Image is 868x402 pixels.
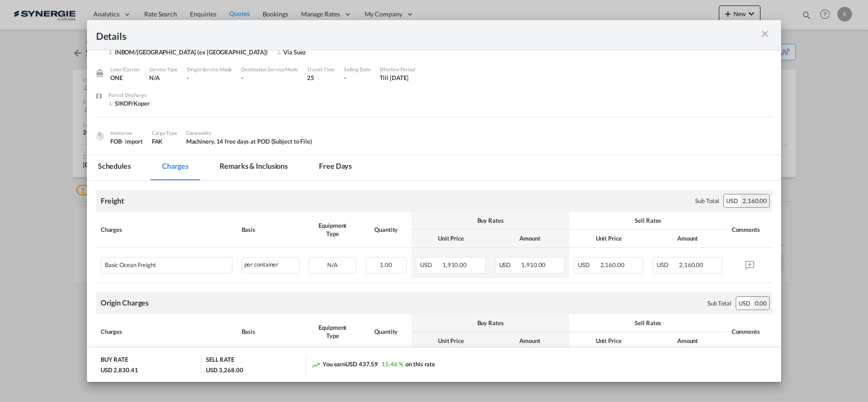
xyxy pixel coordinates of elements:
[344,74,371,82] div: -
[216,138,312,145] span: 14 free days at POD (Subject to File)
[152,129,177,137] div: Cargo Type
[679,261,703,268] span: 2,160.00
[740,194,769,207] div: 2,160.00
[101,366,138,374] div: USD 2,830.41
[416,216,565,225] div: Buy Rates
[187,65,232,74] div: Origin Service Mode
[365,327,407,336] div: Quantity
[736,297,753,310] div: USD
[420,261,441,268] span: USD
[214,138,215,145] span: ,
[442,261,467,268] span: 1,910.00
[108,99,182,107] div: SIKOP/Koper
[101,355,128,366] div: BUY RATE
[101,196,124,206] div: Freight
[110,65,140,74] div: Liner/Carrier
[309,221,356,238] div: Equipment Type
[727,212,772,247] th: Comments
[695,197,719,205] div: Sub Total
[307,65,335,74] div: Transit Time
[206,355,234,366] div: SELL RATE
[648,332,727,350] th: Amount
[365,225,407,234] div: Quantity
[707,299,731,307] div: Sub Total
[727,314,772,350] th: Comments
[149,74,160,81] span: N/A
[724,194,740,207] div: USD
[242,327,300,336] div: Basis
[149,65,178,74] div: Service Type
[753,297,770,310] div: 0.00
[206,366,243,374] div: USD 3,268.00
[380,74,409,82] div: Till 14 Aug 2025
[277,48,350,56] div: Via Suez
[241,65,298,74] div: Destination Service Mode
[242,225,300,234] div: Basis
[101,298,149,308] div: Origin Charges
[344,65,371,74] div: Sailing Date
[574,216,722,225] div: Sell Rates
[416,319,565,327] div: Buy Rates
[108,48,268,56] div: INBOM/Mumbai (ex Bombay)
[382,360,403,368] span: 15.46 %
[569,230,648,247] th: Unit Price
[101,327,232,336] div: Charges
[121,137,142,145] div: - import
[110,129,143,137] div: Incoterms
[345,360,378,368] span: USD 437.59
[101,225,232,234] div: Charges
[152,137,177,145] div: FAK
[307,74,335,82] div: 25
[187,74,232,82] div: -
[110,137,143,145] div: FOB
[308,155,363,180] md-tab-item: Free days
[648,230,727,247] th: Amount
[186,129,312,137] div: Commodity
[380,65,415,74] div: Effective Period
[578,261,599,268] span: USD
[600,261,625,268] span: 2,160.00
[491,230,569,247] th: Amount
[657,261,678,268] span: USD
[411,230,490,247] th: Unit Price
[491,332,569,350] th: Amount
[87,20,782,382] md-dialog: Port of Loading ...
[760,28,771,39] md-icon: icon-close m-3 fg-AAA8AD cursor
[499,261,520,268] span: USD
[521,261,545,268] span: 1,910.00
[327,261,338,268] span: N/A
[574,319,722,327] div: Sell Rates
[311,360,435,370] div: You earn on this rate
[87,155,372,180] md-pagination-wrapper: Use the left and right arrow keys to navigate between tabs
[95,131,105,141] img: cargo.png
[186,138,216,145] span: Machinery
[151,155,199,180] md-tab-item: Charges
[242,257,300,273] div: per container
[241,74,298,82] div: -
[380,261,393,268] span: 1.00
[105,257,197,268] div: Basic Ocean Freight
[309,323,356,340] div: Equipment Type
[569,332,648,350] th: Unit Price
[209,155,299,180] md-tab-item: Remarks & Inclusions
[87,155,142,180] md-tab-item: Schedules
[108,91,182,99] div: Port of Discharge
[110,74,140,82] div: ONE
[96,29,705,41] div: Details
[311,360,320,370] md-icon: icon-trending-up
[411,332,490,350] th: Unit Price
